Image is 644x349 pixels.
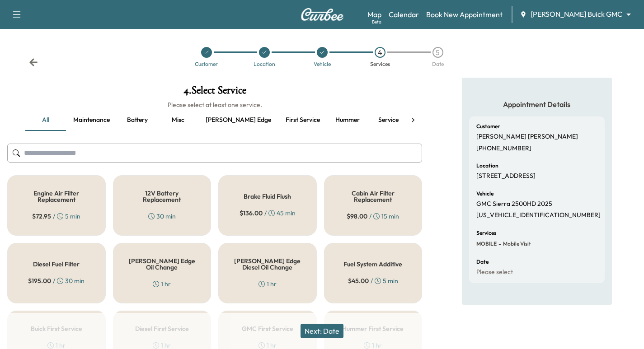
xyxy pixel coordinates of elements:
[278,109,327,131] button: First service
[368,109,409,131] button: Service
[375,47,385,58] div: 4
[476,133,578,141] p: [PERSON_NAME] [PERSON_NAME]
[240,209,263,218] span: $ 136.00
[244,193,291,200] h5: Brake Fluid Flush
[148,212,176,221] div: 30 min
[469,99,605,109] h5: Appointment Details
[158,109,198,131] button: Misc
[476,240,497,247] span: MOBILE
[531,9,622,19] span: [PERSON_NAME] Buick GMC
[195,61,218,67] div: Customer
[426,9,503,20] a: Book New Appointment
[22,190,91,203] h5: Engine Air Filter Replacement
[389,9,419,20] a: Calendar
[327,109,368,131] button: Hummer
[476,211,601,219] p: [US_VEHICLE_IDENTIFICATION_NUMBER]
[339,190,408,203] h5: Cabin Air Filter Replacement
[367,9,381,20] a: MapBeta
[198,109,278,131] button: [PERSON_NAME] edge
[32,212,51,221] span: $ 72.95
[348,276,398,285] div: / 5 min
[501,240,531,247] span: Mobile Visit
[476,191,494,196] h6: Vehicle
[432,47,443,58] div: 5
[476,268,513,276] p: Please select
[7,85,422,100] h1: 4 . Select Service
[128,258,197,270] h5: [PERSON_NAME] Edge Oil Change
[476,230,496,236] h6: Services
[347,212,367,221] span: $ 98.00
[348,276,369,285] span: $ 45.00
[259,279,277,289] div: 1 hr
[476,172,536,180] p: [STREET_ADDRESS]
[497,239,501,248] span: -
[25,109,404,131] div: basic tabs example
[476,163,498,168] h6: Location
[29,58,38,67] div: Back
[476,259,489,265] h6: Date
[25,109,66,131] button: all
[301,324,343,338] button: Next: Date
[117,109,158,131] button: Battery
[240,209,296,218] div: / 45 min
[128,190,197,203] h5: 12V Battery Replacement
[476,144,531,153] p: [PHONE_NUMBER]
[370,61,390,67] div: Services
[28,276,85,285] div: / 30 min
[7,100,422,109] h6: Please select at least one service.
[476,200,552,208] p: GMC Sierra 2500HD 2025
[301,8,344,21] img: Curbee Logo
[314,61,331,67] div: Vehicle
[476,124,500,129] h6: Customer
[254,61,275,67] div: Location
[153,279,171,289] div: 1 hr
[432,61,444,67] div: Date
[343,261,402,267] h5: Fuel System Additive
[372,19,381,25] div: Beta
[66,109,117,131] button: Maintenance
[32,212,80,221] div: / 5 min
[233,258,302,270] h5: [PERSON_NAME] Edge Diesel Oil Change
[28,276,51,285] span: $ 195.00
[347,212,399,221] div: / 15 min
[33,261,80,267] h5: Diesel Fuel Filter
